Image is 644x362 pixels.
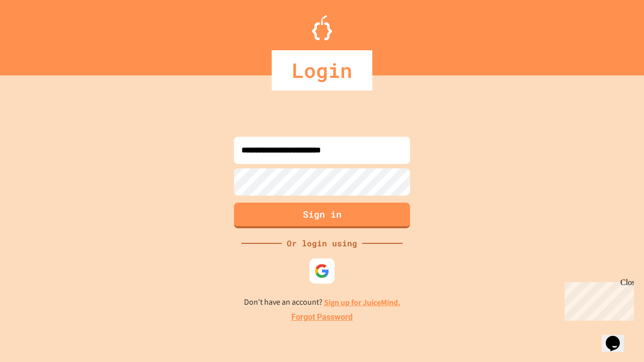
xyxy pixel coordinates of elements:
div: Chat with us now!Close [4,4,69,64]
div: Login [272,50,372,90]
div: Or login using [282,237,362,249]
p: Don't have an account? [244,296,400,309]
iframe: chat widget [560,278,634,321]
iframe: chat widget [602,322,634,352]
img: Logo.svg [312,15,332,40]
a: Forgot Password [291,311,353,323]
button: Sign in [234,203,410,228]
a: Sign up for JuiceMind. [324,297,400,308]
img: google-icon.svg [314,263,330,279]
